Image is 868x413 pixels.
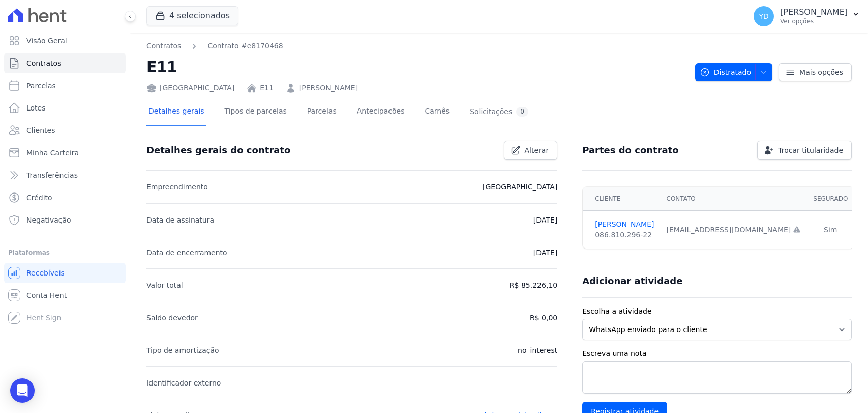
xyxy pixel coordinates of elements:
p: Saldo devedor [146,312,198,324]
h3: Adicionar atividade [582,275,682,287]
p: Valor total [146,279,183,291]
button: Distratado [695,63,772,81]
a: Parcelas [305,99,339,126]
nav: Breadcrumb [146,41,283,51]
p: [GEOGRAPHIC_DATA] [483,181,557,193]
span: Parcelas [26,80,56,91]
p: no_interest [518,344,557,356]
a: Detalhes gerais [146,99,206,126]
span: Alterar [525,145,549,155]
span: Trocar titularidade [778,145,843,155]
span: Transferências [26,170,78,180]
span: Clientes [26,125,55,135]
span: Minha Carteira [26,148,79,158]
h3: Detalhes gerais do contrato [146,144,290,156]
a: Solicitações0 [468,99,530,126]
td: Sim [807,211,854,249]
a: Transferências [4,165,126,185]
div: [GEOGRAPHIC_DATA] [146,82,234,93]
p: [DATE] [533,214,557,226]
span: YD [759,13,768,20]
button: YD [PERSON_NAME] Ver opções [745,2,868,31]
p: [DATE] [533,246,557,259]
span: Lotes [26,103,46,113]
a: Contrato #e8170468 [207,41,283,51]
a: Recebíveis [4,263,126,283]
a: Alterar [504,141,558,160]
span: Recebíveis [26,268,65,278]
p: Data de encerramento [146,246,227,259]
span: Contratos [26,58,61,68]
p: Data de assinatura [146,214,214,226]
a: Crédito [4,187,126,208]
a: Visão Geral [4,31,126,51]
span: Distratado [700,63,751,81]
a: Mais opções [779,63,852,81]
p: Tipo de amortização [146,344,219,356]
th: Segurado [807,187,854,211]
th: Cliente [583,187,660,211]
p: Empreendimento [146,181,208,193]
span: Mais opções [799,67,843,77]
a: Contratos [4,53,126,73]
span: Conta Hent [26,290,67,300]
div: 086.810.296-22 [595,230,654,240]
a: Carnês [423,99,452,126]
a: Antecipações [355,99,407,126]
div: [EMAIL_ADDRESS][DOMAIN_NAME] [667,225,801,235]
span: Crédito [26,192,52,203]
a: Contratos [146,41,181,51]
p: R$ 0,00 [530,312,557,324]
a: Conta Hent [4,285,126,306]
div: Solicitações [470,107,528,117]
p: Ver opções [780,17,848,25]
nav: Breadcrumb [146,41,687,51]
p: Identificador externo [146,377,221,389]
div: Plataformas [8,246,122,259]
label: Escreva uma nota [582,348,852,359]
p: [PERSON_NAME] [780,7,848,17]
a: Tipos de parcelas [223,99,289,126]
h2: E11 [146,56,687,78]
a: [PERSON_NAME] [299,82,358,93]
span: Visão Geral [26,36,67,46]
a: Minha Carteira [4,143,126,163]
a: [PERSON_NAME] [595,219,654,230]
th: Contato [661,187,807,211]
div: 0 [516,107,528,117]
a: Negativação [4,210,126,230]
a: Lotes [4,98,126,118]
a: Clientes [4,120,126,141]
span: Negativação [26,215,71,225]
h3: Partes do contrato [582,144,679,156]
a: Trocar titularidade [757,141,852,160]
a: Parcelas [4,75,126,96]
button: 4 selecionados [146,6,238,25]
a: E11 [260,82,274,93]
div: Open Intercom Messenger [10,378,35,403]
label: Escolha a atividade [582,306,852,317]
p: R$ 85.226,10 [510,279,557,291]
